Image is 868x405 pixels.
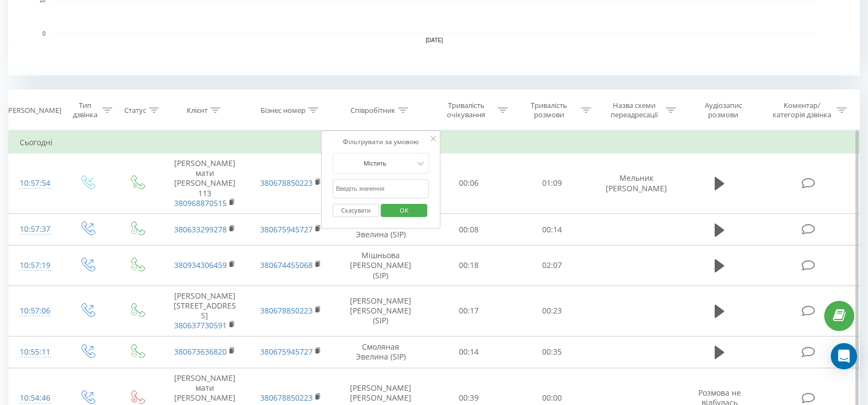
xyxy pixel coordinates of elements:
div: 10:57:19 [20,255,51,276]
div: Співробітник [350,106,395,115]
td: 00:14 [510,214,594,246]
button: OK [381,204,427,218]
td: Мельник [PERSON_NAME] [593,153,680,214]
div: 10:57:54 [20,173,51,194]
a: 380637730591 [174,320,227,330]
a: 380678850223 [260,178,313,188]
a: 380968870515 [174,198,227,208]
div: 10:57:06 [20,300,51,322]
td: 00:35 [510,336,594,368]
button: Скасувати [332,204,379,218]
a: 380674455068 [260,260,313,270]
a: 380934306459 [174,260,227,270]
div: Бізнес номер [261,106,306,115]
div: Тривалість очікування [437,101,495,119]
div: Open Intercom Messenger [831,343,857,369]
div: Аудіозапис розмови [689,101,757,119]
a: 380678850223 [260,392,313,403]
td: [PERSON_NAME] мати [PERSON_NAME] 113 [162,153,248,214]
a: 380675945727 [260,346,313,357]
td: 00:08 [427,214,510,246]
text: 0 [42,31,45,37]
td: Мішньова [PERSON_NAME] (SIP) [334,246,427,286]
td: Смоляная Эвелина (SIP) [334,336,427,368]
a: 380678850223 [260,305,313,316]
input: Введіть значення [332,179,429,198]
td: 01:09 [510,153,594,214]
td: 00:18 [427,246,510,286]
td: [PERSON_NAME][STREET_ADDRESS] [162,286,248,336]
td: Сьогодні [9,132,860,153]
div: Тривалість розмови [520,101,578,119]
text: [DATE] [426,37,443,43]
a: 380673636820 [174,346,227,357]
a: 380675945727 [260,224,313,235]
td: 00:06 [427,153,510,214]
div: 10:55:11 [20,341,51,363]
div: Статус [124,106,146,115]
td: 00:17 [427,286,510,336]
div: Коментар/категорія дзвінка [770,101,834,119]
td: 00:23 [510,286,594,336]
td: 00:14 [427,336,510,368]
div: [PERSON_NAME] [6,106,61,115]
td: 02:07 [510,246,594,286]
div: Клієнт [187,106,208,115]
a: 380633299278 [174,224,227,235]
div: Назва схеми переадресації [605,101,663,119]
span: OK [389,202,419,219]
div: Фільтрувати за умовою [332,136,429,147]
td: [PERSON_NAME] [PERSON_NAME] (SIP) [334,286,427,336]
div: Тип дзвінка [71,101,99,119]
td: Смоляная Эвелина (SIP) [334,214,427,246]
div: 10:57:37 [20,219,51,240]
